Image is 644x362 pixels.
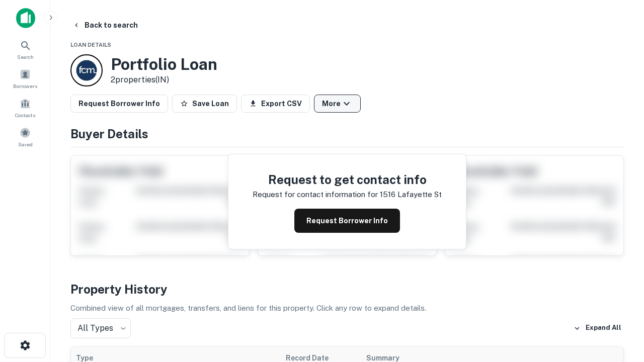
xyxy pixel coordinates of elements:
p: Request for contact information for [253,189,378,201]
img: capitalize-icon.png [16,8,35,28]
button: Save Loan [172,95,237,113]
span: Saved [18,140,33,148]
button: Request Borrower Info [70,95,168,113]
button: Export CSV [241,95,310,113]
a: Search [3,36,47,63]
span: Borrowers [13,82,37,90]
h4: Property History [70,280,624,298]
a: Saved [3,123,47,150]
span: Search [17,53,34,61]
span: Loan Details [70,42,111,48]
button: Expand All [571,321,624,336]
button: Back to search [68,16,142,34]
h3: Portfolio Loan [111,55,217,74]
span: Contacts [15,111,35,119]
p: 1516 lafayette st [380,189,442,201]
iframe: Chat Widget [594,282,644,330]
a: Contacts [3,94,47,121]
p: Combined view of all mortgages, transfers, and liens for this property. Click any row to expand d... [70,302,624,314]
a: Borrowers [3,65,47,92]
button: More [314,95,361,113]
div: All Types [70,318,131,338]
h4: Buyer Details [70,125,624,143]
p: 2 properties (IN) [111,74,217,86]
button: Request Borrower Info [294,209,400,233]
h4: Request to get contact info [253,170,442,189]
